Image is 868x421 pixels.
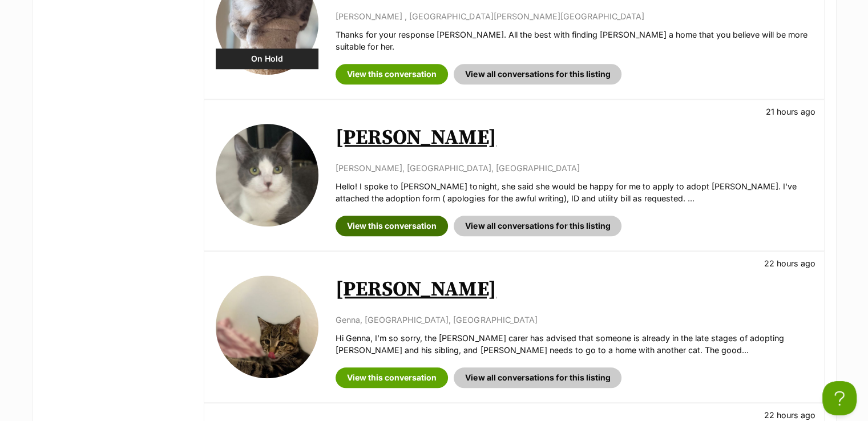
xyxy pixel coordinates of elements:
[336,180,812,205] p: Hello! I spoke to [PERSON_NAME] tonight, she said she would be happy for me to apply to adopt [PE...
[822,381,857,415] iframe: Help Scout Beacon - Open
[216,124,318,226] img: Ella
[766,106,815,118] p: 21 hours ago
[764,409,815,421] p: 22 hours ago
[336,10,812,22] p: [PERSON_NAME] , [GEOGRAPHIC_DATA][PERSON_NAME][GEOGRAPHIC_DATA]
[454,64,621,84] a: View all conversations for this listing
[216,276,318,378] img: Hunter Mewell
[336,64,448,84] a: View this conversation
[336,332,812,357] p: Hi Genna, I’m so sorry, the [PERSON_NAME] carer has advised that someone is already in the late s...
[336,162,812,174] p: [PERSON_NAME], [GEOGRAPHIC_DATA], [GEOGRAPHIC_DATA]
[454,367,621,388] a: View all conversations for this listing
[336,125,496,151] a: [PERSON_NAME]
[336,29,812,53] p: Thanks for your response [PERSON_NAME]. All the best with finding [PERSON_NAME] a home that you b...
[454,216,621,236] a: View all conversations for this listing
[336,314,812,326] p: Genna, [GEOGRAPHIC_DATA], [GEOGRAPHIC_DATA]
[216,48,318,69] div: On Hold
[764,257,815,269] p: 22 hours ago
[336,216,448,236] a: View this conversation
[336,367,448,388] a: View this conversation
[336,277,496,302] a: [PERSON_NAME]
